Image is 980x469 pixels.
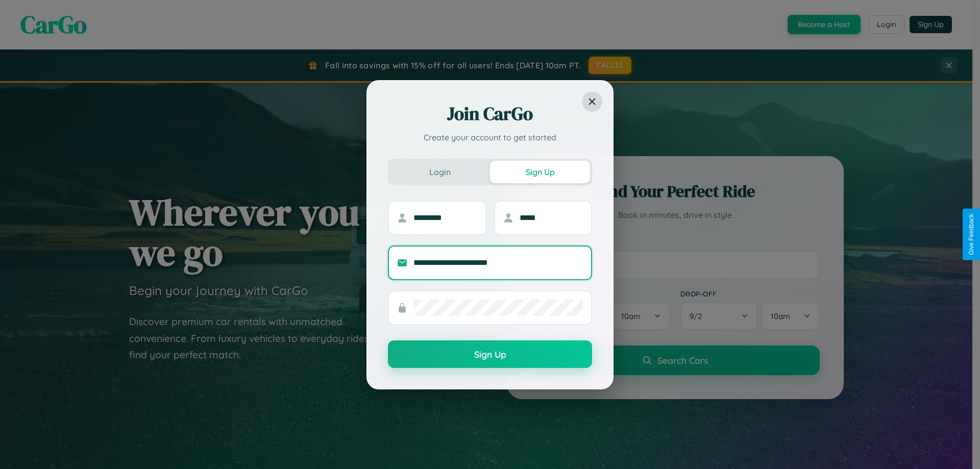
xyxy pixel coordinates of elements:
p: Create your account to get started [388,131,592,143]
div: Give Feedback [968,214,975,255]
h2: Join CarGo [388,102,592,126]
button: Sign Up [490,161,590,183]
button: Sign Up [388,340,592,368]
button: Login [390,161,490,183]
